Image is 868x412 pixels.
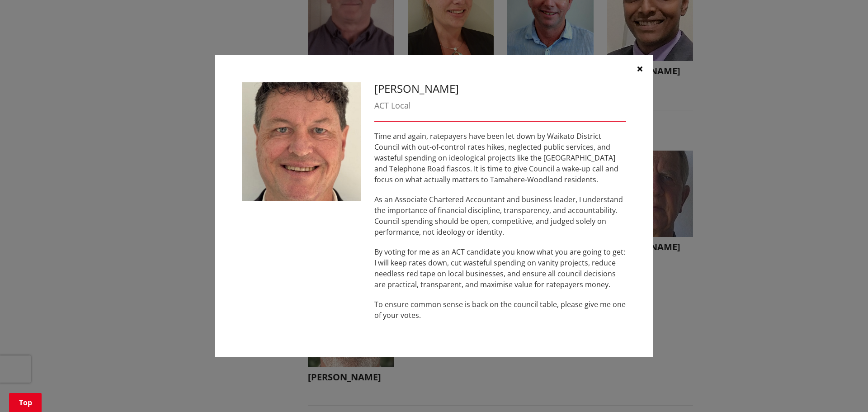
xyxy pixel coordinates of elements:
[9,393,42,412] a: Top
[242,82,361,201] img: WO-W-TW__MAYALL_P__FmHcs
[374,194,626,237] p: As an Associate Chartered Accountant and business leader, I understand the importance of financia...
[374,246,626,290] p: By voting for me as an ACT candidate you know what you are going to get: I will keep rates down, ...
[826,374,859,407] iframe: Messenger Launcher
[374,299,626,321] p: To ensure common sense is back on the council table, please give me one of your votes.
[374,131,626,185] p: Time and again, ratepayers have been let down by Waikato District Council with out-of-control rat...
[374,82,626,95] h3: [PERSON_NAME]
[374,99,626,112] div: ACT Local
